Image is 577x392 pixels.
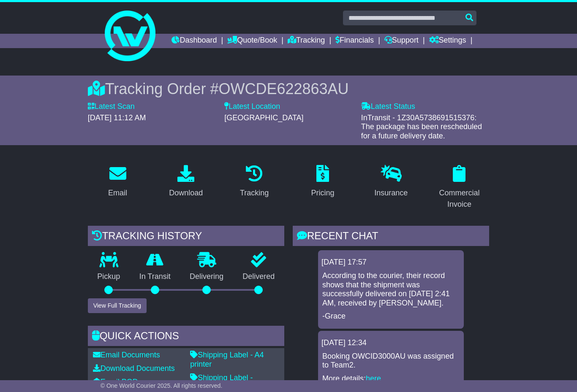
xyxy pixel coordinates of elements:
div: Commercial Invoice [435,187,484,210]
div: RECENT CHAT [293,226,489,249]
div: Tracking Order # [88,80,490,98]
a: Commercial Invoice [430,162,490,213]
div: Download [169,187,203,199]
div: [DATE] 17:57 [321,258,460,267]
p: Pickup [88,272,130,281]
a: Quote/Book [227,34,277,48]
a: Tracking [288,34,325,48]
a: Email PODs [93,378,142,386]
div: Pricing [311,187,334,199]
a: Email [103,162,133,202]
span: [GEOGRAPHIC_DATA] [224,114,303,122]
a: Download [163,162,208,202]
a: Tracking [234,162,274,202]
p: More details: . [322,374,460,384]
span: OWCDE622863AU [218,80,348,97]
button: View Full Tracking [88,298,147,313]
div: Tracking [240,187,269,199]
p: According to the courier, their record shows that the shipment was successfully delivered on [DAT... [322,271,460,308]
a: Email Documents [93,351,160,359]
div: Email [108,187,127,199]
div: [DATE] 12:34 [321,338,460,348]
a: Financials [335,34,374,48]
span: InTransit - 1Z30A5738691515376: The package has been rescheduled for a future delivery date. [361,114,482,140]
a: Download Documents [93,364,175,373]
a: Dashboard [171,34,217,48]
span: © One World Courier 2025. All rights reserved. [101,382,223,389]
a: here [366,374,381,383]
p: Delivered [233,272,284,281]
p: Delivering [180,272,233,281]
span: [DATE] 11:12 AM [88,114,146,122]
p: Booking OWCID3000AU was assigned to Team2. [322,352,460,370]
a: Shipping Label - A4 printer [190,351,264,368]
a: Pricing [305,162,340,202]
label: Latest Status [361,102,415,111]
div: Quick Actions [88,326,284,349]
p: In Transit [130,272,180,281]
a: Settings [429,34,466,48]
a: Insurance [369,162,413,202]
label: Latest Scan [88,102,135,111]
a: Support [384,34,419,48]
div: Tracking history [88,226,284,249]
p: -Grace [322,312,460,321]
a: Shipping Label - Thermal printer [190,373,253,391]
div: Insurance [374,187,408,199]
label: Latest Location [224,102,280,111]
